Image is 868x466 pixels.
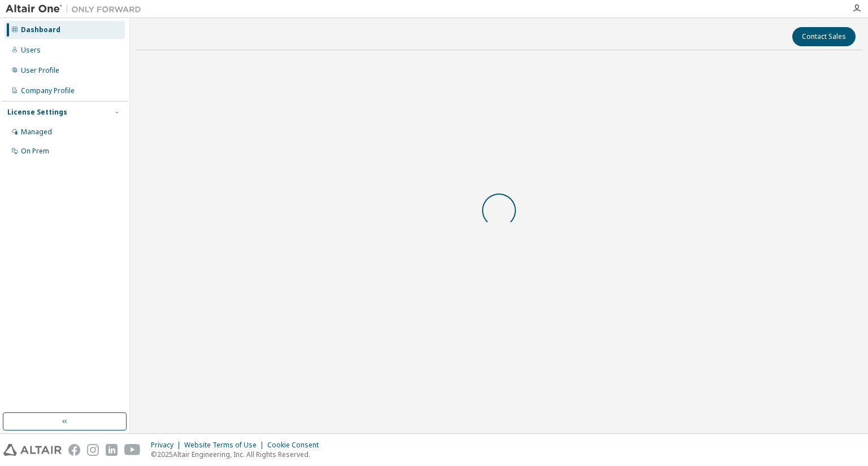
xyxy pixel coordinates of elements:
[151,441,184,450] div: Privacy
[124,444,141,456] img: youtube.svg
[68,444,80,456] img: facebook.svg
[267,441,325,450] div: Cookie Consent
[21,46,41,55] div: Users
[106,444,118,456] img: linkedin.svg
[151,450,325,459] p: © 2025 Altair Engineering, Inc. All Rights Reserved.
[792,27,856,46] button: Contact Sales
[87,444,99,456] img: instagram.svg
[6,3,147,15] img: Altair One
[7,108,67,117] div: License Settings
[21,128,52,137] div: Managed
[21,86,75,95] div: Company Profile
[3,444,62,456] img: altair_logo.svg
[184,441,267,450] div: Website Terms of Use
[21,25,60,34] div: Dashboard
[21,147,49,156] div: On Prem
[21,66,59,75] div: User Profile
